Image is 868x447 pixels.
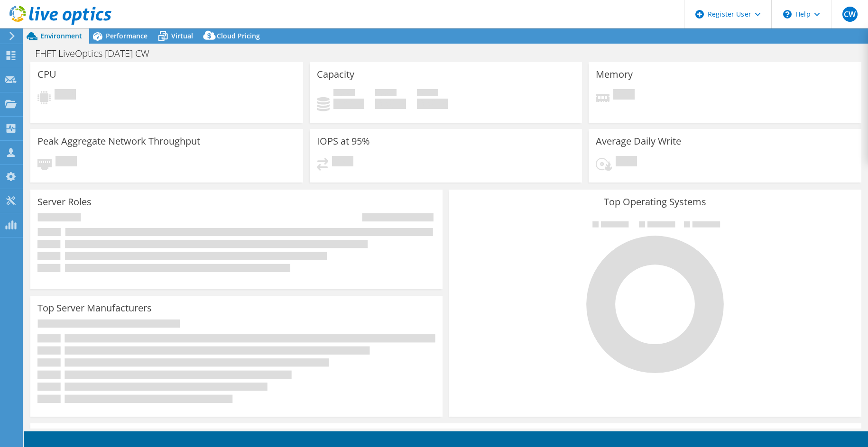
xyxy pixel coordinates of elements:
span: CW [842,7,858,22]
span: Pending [616,156,637,169]
span: Pending [55,89,76,102]
span: Pending [332,156,353,169]
h3: Memory [596,69,633,80]
h3: Top Server Manufacturers [37,303,152,313]
span: Free [375,89,397,99]
h3: Peak Aggregate Network Throughput [37,136,200,146]
h3: Top Operating Systems [456,197,854,207]
span: Environment [40,31,82,40]
h4: 0 GiB [417,99,448,109]
span: Pending [613,89,635,102]
span: Cloud Pricing [217,31,260,40]
span: Total [417,89,438,99]
span: Virtual [171,31,193,40]
h3: Average Daily Write [596,136,681,146]
h4: 0 GiB [333,99,364,109]
h3: CPU [37,69,56,80]
h4: 0 GiB [375,99,406,109]
span: Used [333,89,355,99]
svg: \n [783,10,792,18]
h3: Capacity [317,69,354,80]
span: Performance [106,31,148,40]
span: Pending [55,156,77,169]
h1: FHFT LiveOptics [DATE] CW [31,48,164,59]
h3: IOPS at 95% [317,136,370,146]
h3: Server Roles [37,197,92,207]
